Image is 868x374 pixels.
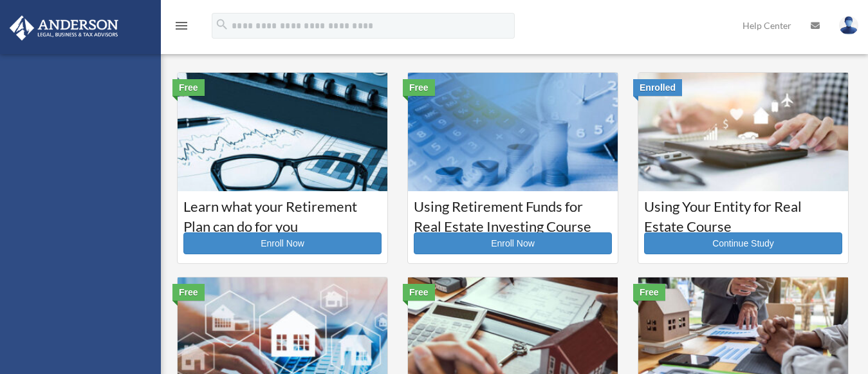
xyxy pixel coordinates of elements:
div: Free [403,284,435,301]
div: Free [172,79,205,96]
a: menu [174,23,189,33]
div: Free [403,79,435,96]
h3: Learn what your Retirement Plan can do for you [183,197,382,229]
i: search [215,17,229,32]
a: Continue Study [644,232,842,254]
div: Free [633,284,665,301]
img: Anderson Advisors Platinum Portal [6,15,122,41]
h3: Using Your Entity for Real Estate Course [644,197,842,229]
a: Enroll Now [183,232,382,254]
div: Free [172,284,205,301]
img: User Pic [839,16,858,35]
a: Enroll Now [414,232,612,254]
i: menu [174,18,189,33]
div: Enrolled [633,79,682,96]
h3: Using Retirement Funds for Real Estate Investing Course [414,197,612,229]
